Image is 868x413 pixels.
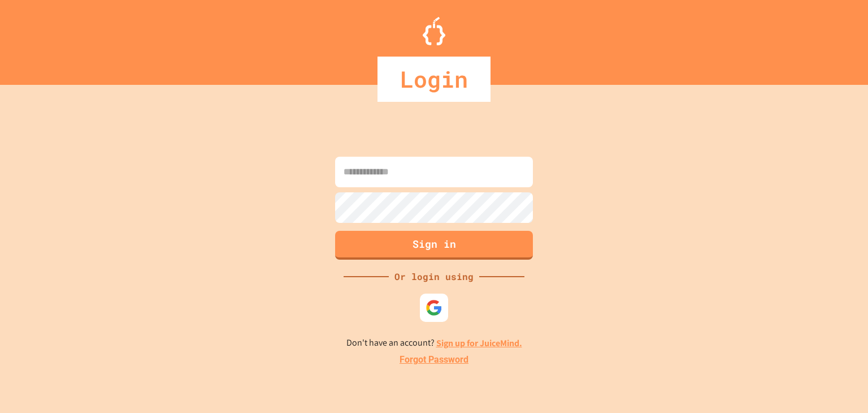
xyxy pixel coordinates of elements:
[774,319,857,367] iframe: chat widget
[436,337,522,349] a: Sign up for JuiceMind.
[346,336,522,350] p: Don't have an account?
[423,17,445,45] img: Logo.svg
[389,270,479,283] div: Or login using
[377,57,491,102] div: Login
[335,231,533,260] button: Sign in
[400,353,468,367] a: Forgot Password
[426,299,442,316] img: google-icon.svg
[821,368,857,402] iframe: chat widget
